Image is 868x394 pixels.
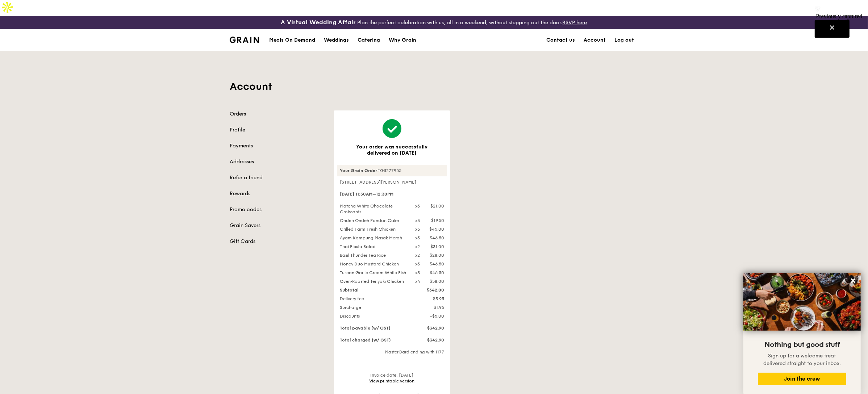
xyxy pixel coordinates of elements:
[429,226,444,232] div: $45.00
[764,340,840,349] span: Nothing but good stuff
[281,19,356,26] h3: A Virtual Wedding Affair
[610,29,638,51] a: Log out
[335,203,411,215] div: Matcha White Chocolate Croissants
[415,252,420,258] div: x2
[230,37,259,43] img: Grain
[346,144,438,156] h3: Your order was successfully delivered on [DATE]
[763,353,841,366] span: Sign up for a welcome treat delivered straight to your inbox.
[337,188,447,200] div: [DATE] 11:30AM–12:30PM
[225,19,643,26] div: Plan the perfect celebration with us, all in a weekend, without stepping out the door.
[335,270,411,276] div: Tuscan Garlic Cream White Fish
[415,270,420,276] div: x3
[320,29,353,51] a: Weddings
[384,29,421,51] a: Why Grain
[383,119,401,138] img: icon-bigtick-success.32661cc0.svg
[230,222,325,229] a: Grain Savers
[337,165,447,176] div: #G3277955
[337,372,447,384] div: Invoice date: [DATE]
[430,203,444,209] div: $21.00
[415,226,420,232] div: x3
[411,337,448,343] div: $342.90
[758,373,846,385] button: Join the crew
[335,337,411,343] div: Total charged (w/ GST)
[389,29,416,51] div: Why Grain
[335,296,411,302] div: Delivery fee
[411,313,448,319] div: -$5.00
[430,252,444,258] div: $28.00
[415,261,420,267] div: x3
[335,287,411,293] div: Subtotal
[324,29,349,51] div: Weddings
[335,313,411,319] div: Discounts
[411,287,448,293] div: $342.00
[430,244,444,250] div: $31.00
[430,278,444,284] div: $58.00
[415,218,420,223] div: x3
[542,29,579,51] a: Contact us
[415,235,420,241] div: x3
[335,252,411,258] div: Basil Thunder Tea Rice
[230,174,325,181] a: Refer a friend
[340,326,391,331] span: Total payable (w/ GST)
[230,206,325,213] a: Promo codes
[335,235,411,241] div: Ayam Kampung Masak Merah
[411,296,448,302] div: $3.95
[358,29,380,51] div: Catering
[230,126,325,134] a: Profile
[335,305,411,310] div: Surcharge
[335,218,411,223] div: Ondeh Ondeh Pandan Cake
[415,203,420,209] div: x3
[337,349,447,355] div: MasterCard ending with 1177
[340,168,377,173] strong: Your Grain Order
[430,261,444,267] div: $46.50
[335,244,411,250] div: Thai Fiesta Salad
[230,142,325,150] a: Payments
[337,179,447,185] div: [STREET_ADDRESS][PERSON_NAME]
[847,275,859,286] button: Close
[563,20,587,26] a: RSVP here
[353,29,384,51] a: Catering
[411,325,448,331] div: $342.90
[431,218,444,223] div: $19.50
[230,80,638,93] h1: Account
[269,29,315,51] div: Meals On Demand
[579,29,610,51] a: Account
[370,378,415,383] a: View printable version
[743,273,861,331] img: DSC07876-Edit02-Large.jpeg
[230,190,325,197] a: Rewards
[335,278,411,284] div: Oven‑Roasted Teriyaki Chicken
[230,158,325,165] a: Addresses
[415,244,420,250] div: x2
[335,261,411,267] div: Honey Duo Mustard Chicken
[230,110,325,118] a: Orders
[430,235,444,241] div: $46.50
[230,29,259,50] a: GrainGrain
[430,270,444,276] div: $46.50
[411,305,448,310] div: $1.95
[335,226,411,232] div: Grilled Farm Fresh Chicken
[230,238,325,245] a: Gift Cards
[415,278,420,284] div: x4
